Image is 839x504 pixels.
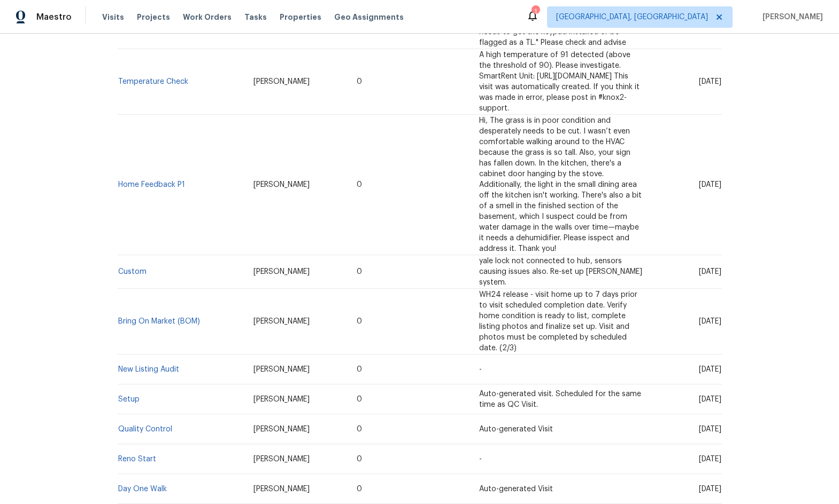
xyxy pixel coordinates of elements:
span: [DATE] [699,181,721,188]
span: Auto-generated Visit [479,426,553,433]
span: Properties [280,12,321,22]
span: [DATE] [699,396,721,403]
a: Reno Start [118,455,156,463]
span: [PERSON_NAME] [253,485,310,493]
span: [PERSON_NAME] [253,268,310,275]
div: 1 [532,6,539,17]
a: Home Feedback P1 [118,181,185,188]
span: [PERSON_NAME] [253,396,310,403]
span: Maestro [36,12,72,22]
span: Hi, The grass is in poor condition and desperately needs to be cut. I wasn’t even comfortable wal... [479,117,642,253]
span: [PERSON_NAME] [253,366,310,373]
span: [DATE] [699,455,721,463]
span: 0 [357,485,362,493]
span: [PERSON_NAME] [253,455,310,463]
span: [PERSON_NAME] [253,181,310,188]
span: 0 [357,366,362,373]
span: 0 [357,318,362,325]
a: Quality Control [118,426,172,433]
span: yale lock not connected to hub, sensors causing issues also. Re-set up [PERSON_NAME] system. [479,257,642,286]
span: WH24 release - visit home up to 7 days prior to visit scheduled completion date. Verify home cond... [479,291,637,352]
a: Custom [118,268,147,275]
span: Tasks [244,13,267,21]
span: 0 [357,78,362,85]
span: [DATE] [699,366,721,373]
span: Projects [137,12,170,22]
span: [PERSON_NAME] [253,426,310,433]
span: 0 [357,396,362,403]
a: Bring On Market (BOM) [118,318,200,325]
span: A high temperature of 91 detected (above the threshold of 90). Please investigate. SmartRent Unit... [479,51,640,112]
span: Auto-generated visit. Scheduled for the same time as QC Visit. [479,390,641,408]
span: [DATE] [699,268,721,275]
span: 0 [357,268,362,275]
a: Day One Walk [118,485,167,493]
a: Temperature Check [118,78,188,85]
a: Setup [118,396,140,403]
span: [DATE] [699,426,721,433]
span: 0 [357,455,362,463]
span: Geo Assignments [334,12,404,22]
span: 0 [357,181,362,188]
span: - [479,455,482,463]
span: [PERSON_NAME] [253,78,310,85]
a: New Listing Audit [118,366,179,373]
span: - [479,366,482,373]
span: Work Orders [183,12,232,22]
span: [PERSON_NAME] [253,318,310,325]
span: Visits [102,12,124,22]
span: [DATE] [699,78,721,85]
span: [DATE] [699,318,721,325]
span: [PERSON_NAME] [758,12,823,22]
span: [GEOGRAPHIC_DATA], [GEOGRAPHIC_DATA] [556,12,708,22]
span: 0 [357,426,362,433]
span: Auto-generated Visit [479,485,553,493]
span: [DATE] [699,485,721,493]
